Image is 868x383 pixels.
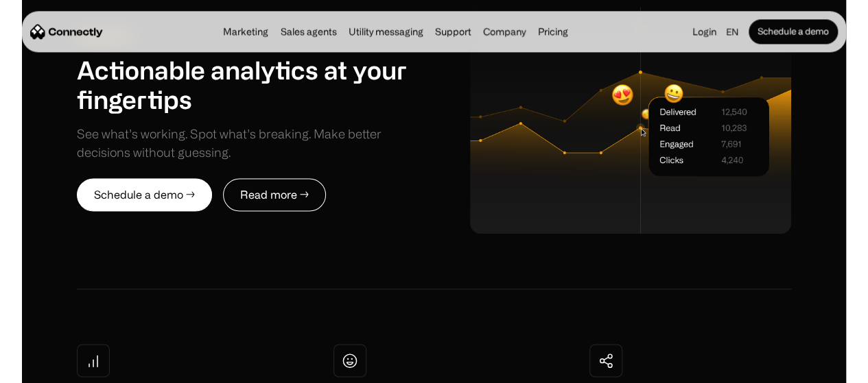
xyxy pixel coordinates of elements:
div: Company [483,22,526,41]
a: home [30,21,103,42]
a: Sales agents [276,26,340,37]
a: Utility messaging [344,26,427,37]
a: Support [431,26,476,37]
div: en [726,22,738,41]
a: Pricing [534,26,572,37]
a: Login [688,22,720,41]
div: en [720,22,749,41]
h1: Actionable analytics at your fingertips [77,55,434,114]
div: See what’s working. Spot what’s breaking. Make better decisions without guessing. [77,125,434,162]
aside: Language selected: English [14,358,82,378]
a: Read more → [223,178,326,211]
div: Company [479,22,530,41]
a: Marketing [219,26,272,37]
a: Schedule a demo → [77,178,212,211]
a: Schedule a demo [749,19,838,44]
ul: Language list [27,359,82,378]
